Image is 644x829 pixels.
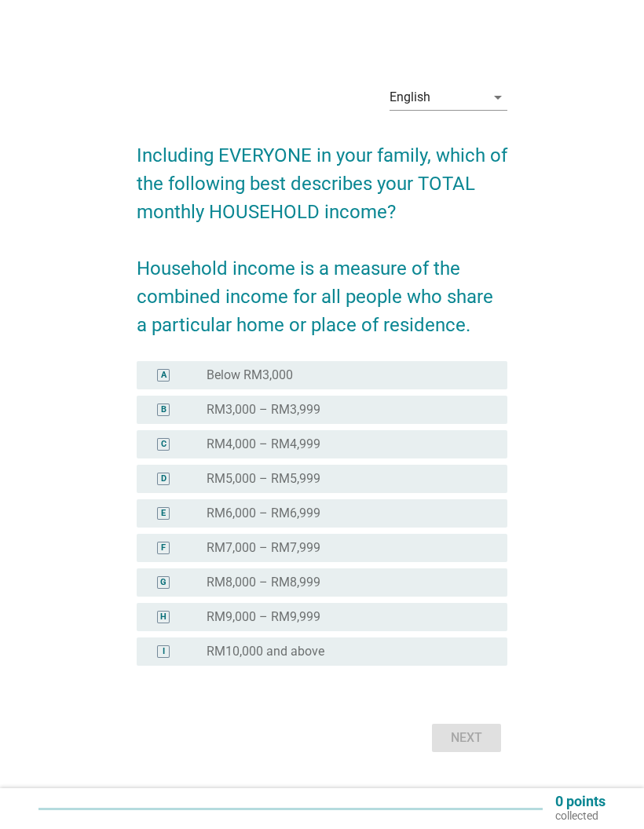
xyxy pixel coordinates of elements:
[555,809,606,823] p: collected
[488,88,507,107] i: arrow_drop_down
[137,126,507,339] h2: Including EVERYONE in your family, which of the following best describes your TOTAL monthly HOUSE...
[207,506,320,521] label: RM6,000 – RM6,999
[161,507,166,520] div: E
[207,540,320,556] label: RM7,000 – RM7,999
[207,436,320,452] label: RM4,000 – RM4,999
[207,609,320,625] label: RM9,000 – RM9,999
[161,404,166,417] div: B
[390,90,430,104] div: English
[163,645,165,659] div: I
[207,367,293,383] label: Below RM3,000
[207,471,320,487] label: RM5,000 – RM5,999
[160,611,166,624] div: H
[555,794,606,809] p: 0 points
[161,438,166,451] div: C
[161,473,166,486] div: D
[207,402,320,418] label: RM3,000 – RM3,999
[161,542,166,555] div: F
[207,644,324,659] label: RM10,000 and above
[207,575,320,590] label: RM8,000 – RM8,999
[161,369,166,382] div: A
[160,576,166,590] div: G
